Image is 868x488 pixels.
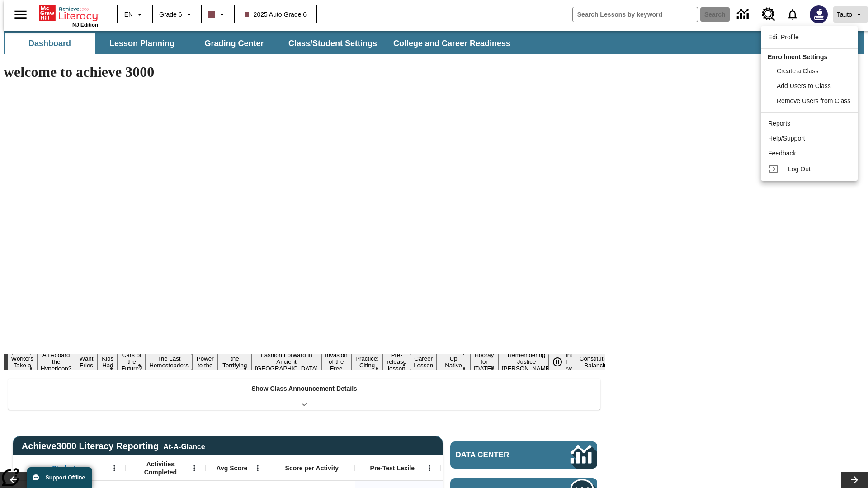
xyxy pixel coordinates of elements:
span: Feedback [768,150,796,157]
span: Help/Support [768,135,805,142]
span: Edit Profile [768,33,799,41]
span: Create a Class [777,67,819,75]
span: Enrollment Settings [768,53,827,61]
span: Log Out [788,165,811,173]
span: Add Users to Class [777,82,831,89]
span: Remove Users from Class [777,97,850,104]
span: Reports [768,120,790,127]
